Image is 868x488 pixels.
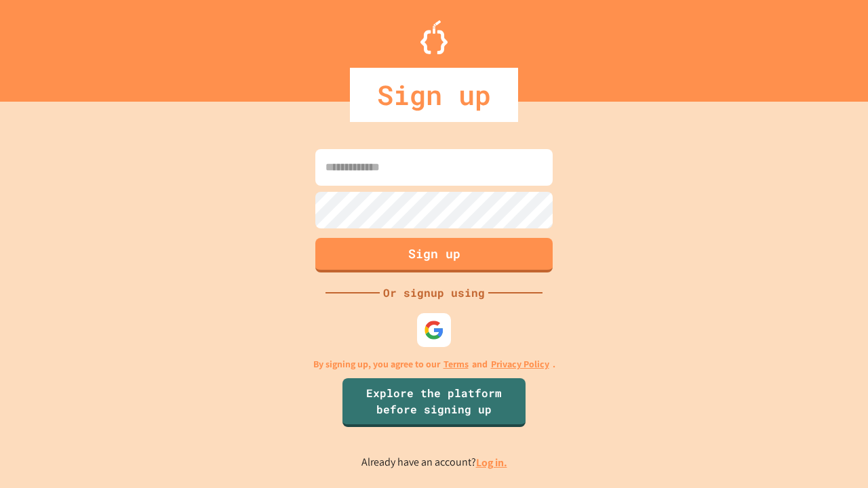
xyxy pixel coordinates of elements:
[755,375,854,432] iframe: chat widget
[350,68,518,122] div: Sign up
[315,238,553,272] button: Sign up
[420,20,448,54] img: Logo.svg
[443,357,469,371] a: Terms
[491,357,549,371] a: Privacy Policy
[361,454,507,471] p: Already have an account?
[342,378,526,427] a: Explore the platform before signing up
[380,285,488,301] div: Or signup using
[811,434,854,474] iframe: chat widget
[476,455,507,470] a: Log in.
[313,357,555,371] p: By signing up, you agree to our and .
[424,320,444,340] img: google-icon.svg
